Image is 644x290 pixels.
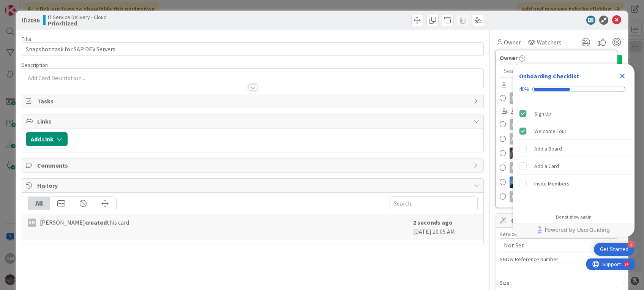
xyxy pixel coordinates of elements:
[510,191,521,202] div: GT
[504,38,521,47] span: Owner
[37,117,469,126] span: Links
[496,189,617,204] a: GT[PERSON_NAME]
[27,16,39,24] b: 2036
[85,219,107,226] b: created
[516,105,631,122] div: Sign Up is complete.
[600,246,628,253] div: Get Started
[510,176,521,188] img: DP
[500,53,518,62] span: Owner
[519,71,579,81] div: Onboarding Checklist
[22,62,48,68] span: Description
[500,280,618,285] div: Size
[504,241,605,250] span: Not Set
[496,132,617,146] a: AM[PERSON_NAME]
[496,175,617,189] a: DP[PERSON_NAME]
[28,219,36,227] div: SM
[496,160,617,175] a: DS[PERSON_NAME]
[496,204,617,218] a: HR[PERSON_NAME]
[413,218,478,236] div: [DATE] 10:05 AM
[537,38,562,47] span: Watchers
[519,86,628,93] div: Checklist progress: 40%
[500,256,558,263] label: SNOW Reference Number
[37,161,469,170] span: Comments
[496,91,617,105] a: SM[PERSON_NAME]
[534,127,567,136] div: Welcome Tour
[22,35,32,42] label: Title
[516,175,631,192] div: Invite Members is incomplete.
[545,225,610,235] span: Powered by UserGuiding
[496,117,617,132] a: AS[PERSON_NAME]
[16,1,35,10] span: Support
[510,133,521,144] div: AM
[513,102,635,209] div: Checklist items
[510,162,521,173] div: DS
[616,70,628,82] div: Close Checklist
[510,92,521,104] div: SM
[38,3,42,9] div: 9+
[534,109,551,118] div: Sign Up
[390,197,478,210] input: Search...
[37,181,469,190] span: History
[556,214,592,220] div: Do not show again
[413,219,453,226] b: 2 seconds ago
[519,86,529,93] div: 40%
[516,158,631,174] div: Add a Card is incomplete.
[510,147,521,159] img: DP
[510,119,521,130] div: AS
[40,218,129,227] span: [PERSON_NAME] this card
[513,223,635,237] div: Footer
[534,179,570,188] div: Invite Members
[534,144,562,153] div: Add a Board
[22,16,39,25] span: ID
[496,146,617,160] a: DP[PERSON_NAME]
[500,64,613,78] input: Search...
[48,20,107,26] b: Prioritized
[22,42,483,56] input: type card name here...
[516,140,631,157] div: Add a Board is incomplete.
[534,162,559,171] div: Add a Card
[511,216,608,225] span: Custom Fields
[628,241,635,248] div: 3
[28,197,50,210] div: All
[517,223,631,237] a: Powered by UserGuiding
[26,132,68,146] button: Add Link
[594,243,635,256] div: Open Get Started checklist, remaining modules: 3
[500,231,618,237] div: Service Tower
[48,14,107,20] span: IT Service Delivery - Cloud
[516,123,631,139] div: Welcome Tour is complete.
[37,97,469,106] span: Tasks
[513,64,635,237] div: Checklist Container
